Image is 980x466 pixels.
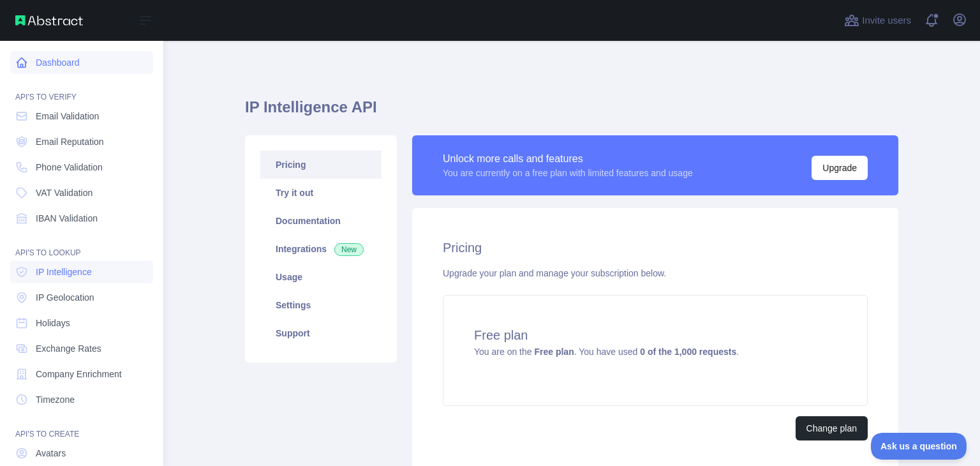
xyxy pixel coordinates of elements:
div: API'S TO LOOKUP [10,232,153,258]
a: Avatars [10,442,153,465]
button: Invite users [842,10,914,31]
a: Company Enrichment [10,363,153,386]
span: Holidays [36,317,70,329]
a: IBAN Validation [10,207,153,230]
h2: Pricing [443,239,868,257]
a: VAT Validation [10,181,153,204]
a: IP Intelligence [10,260,153,283]
a: Documentation [260,207,382,235]
a: Integrations New [260,235,382,263]
span: You are on the . You have used . [474,347,739,357]
button: Change plan [796,416,868,440]
div: Upgrade your plan and manage your subscription below. [443,267,868,280]
a: IP Geolocation [10,286,153,309]
a: Settings [260,291,382,319]
span: VAT Validation [36,186,93,199]
span: IP Geolocation [36,291,94,304]
div: API'S TO CREATE [10,414,153,439]
div: Unlock more calls and features [443,151,693,167]
a: Usage [260,263,382,291]
a: Support [260,319,382,347]
a: Phone Validation [10,156,153,179]
span: Timezone [36,393,75,406]
a: Try it out [260,179,382,207]
span: Exchange Rates [36,342,101,355]
a: Dashboard [10,51,153,74]
strong: 0 of the 1,000 requests [640,347,736,357]
h4: Free plan [474,326,836,344]
span: Avatars [36,447,66,460]
span: New [334,243,364,256]
span: IP Intelligence [36,266,92,278]
span: Invite users [862,13,911,28]
h1: IP Intelligence API [245,97,898,128]
span: Phone Validation [36,161,103,174]
span: Email Reputation [36,135,104,148]
iframe: Toggle Customer Support [871,433,967,460]
div: You are currently on a free plan with limited features and usage [443,167,693,179]
strong: Free plan [534,347,574,357]
a: Timezone [10,388,153,411]
div: API'S TO VERIFY [10,77,153,102]
span: IBAN Validation [36,212,98,225]
a: Exchange Rates [10,337,153,360]
button: Upgrade [812,156,868,180]
span: Company Enrichment [36,368,122,380]
a: Pricing [260,151,382,179]
a: Holidays [10,312,153,334]
a: Email Validation [10,105,153,128]
span: Email Validation [36,110,99,123]
a: Email Reputation [10,130,153,153]
img: Abstract API [15,15,83,26]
